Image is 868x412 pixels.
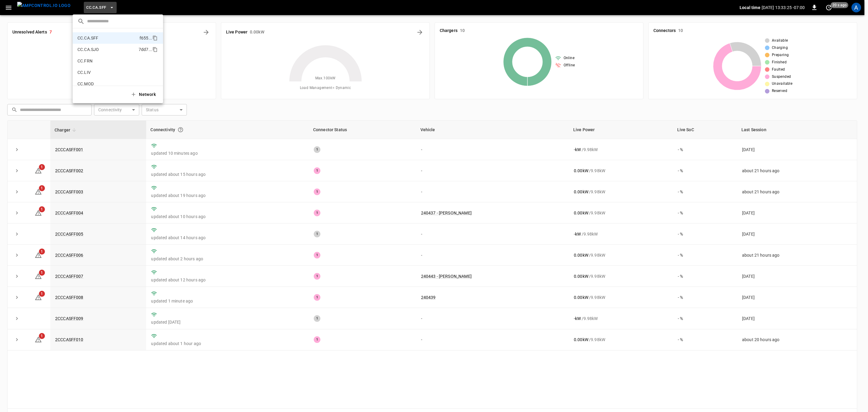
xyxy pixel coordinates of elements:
p: CC.LIV [77,69,91,75]
p: CC.MOD [77,81,94,87]
div: copy [152,46,159,53]
div: copy [152,34,159,42]
p: CC.CA.SFF [77,35,98,41]
button: Network [127,88,161,101]
p: CC.CA.SJO [77,46,99,52]
p: CC.FRN [77,58,93,64]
